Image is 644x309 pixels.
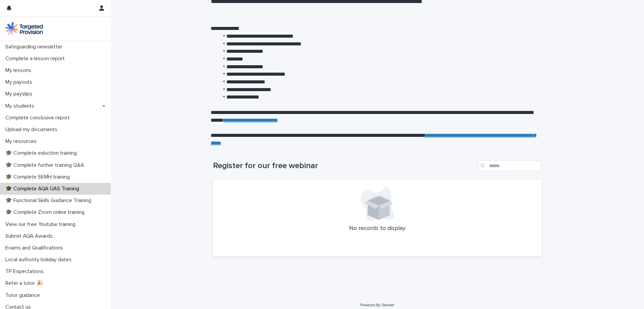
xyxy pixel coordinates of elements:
[3,79,38,85] p: My payouts
[360,303,394,307] a: Powered By Stacker
[221,225,534,232] p: No records to display
[3,257,77,263] p: Local authority holiday dates
[3,292,45,299] p: Tutor guidance
[3,91,38,97] p: My payslips
[478,160,542,171] input: Search
[3,138,42,145] p: My resources
[3,126,63,133] p: Upload my documents
[3,221,81,228] p: View our free Youtube training
[3,67,37,74] p: My lessons
[3,103,40,109] p: My students
[213,161,475,171] h1: Register for our free webinar
[3,245,68,251] p: Exams and Qualifications
[3,268,49,275] p: TP Expectations
[5,22,43,35] img: M5nRWzHhSzIhMunXDL62
[3,280,48,286] p: Refer a tutor 🎉
[3,233,58,239] p: Submit AQA Awards
[3,44,68,50] p: Safeguarding newsletter
[3,150,82,156] p: 🎓 Complete induction training
[3,209,90,216] p: 🎓 Complete Zoom online training
[3,162,90,168] p: 🎓 Complete further training Q&A
[3,186,85,192] p: 🎓 Complete AQA UAS Training
[3,197,97,204] p: 🎓 Functional Skills Guidance Training
[3,55,70,62] p: Complete a lesson report
[3,174,75,180] p: 🎓 Complete SEMH training
[3,115,75,121] p: Complete conclusive report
